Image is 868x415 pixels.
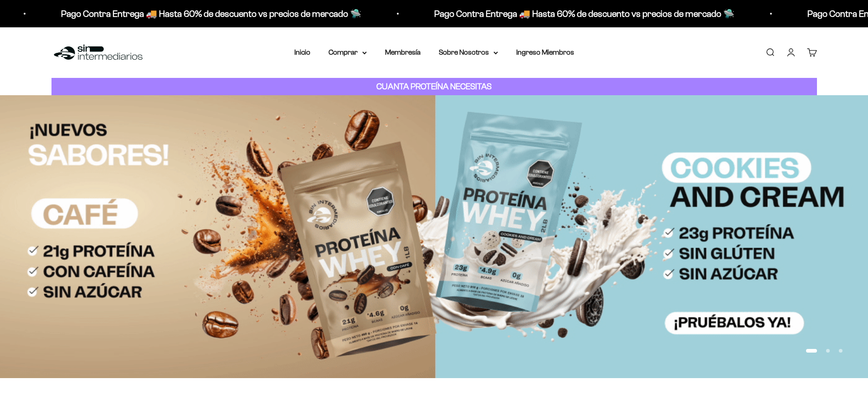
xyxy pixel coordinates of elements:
p: Pago Contra Entrega 🚚 Hasta 60% de descuento vs precios de mercado 🛸 [433,6,734,21]
strong: CUANTA PROTEÍNA NECESITAS [376,82,492,91]
a: Inicio [294,48,310,56]
a: Membresía [385,48,421,56]
summary: Comprar [329,46,367,58]
summary: Sobre Nosotros [439,46,498,58]
p: Pago Contra Entrega 🚚 Hasta 60% de descuento vs precios de mercado 🛸 [60,6,360,21]
a: Ingreso Miembros [516,48,574,56]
